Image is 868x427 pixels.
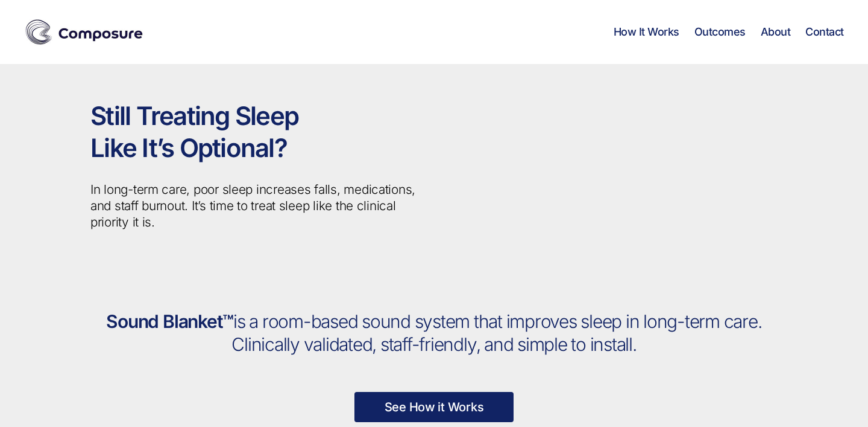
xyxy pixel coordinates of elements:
[694,25,746,39] a: Outcomes
[614,25,844,39] nav: Horizontal
[354,392,514,422] a: See How it Works
[90,100,425,164] h1: Still Treating Sleep Like It’s Optional?
[231,310,761,355] span: is a room-based sound system that improves sleep in long-term care. Clinically validated, staff-f...
[805,25,844,39] a: Contact
[90,182,425,231] p: In long-term care, poor sleep increases falls, medications, and staff burnout. It’s time to treat...
[90,310,778,356] h2: Sound Blanket™
[761,25,791,39] a: About
[24,17,145,47] img: Composure
[614,25,679,39] a: How It Works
